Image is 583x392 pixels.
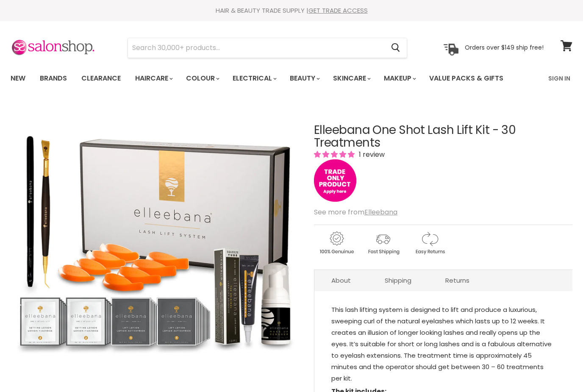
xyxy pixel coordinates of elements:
[368,270,428,291] a: Shipping
[356,150,385,159] span: 1 review
[314,159,356,202] img: tradeonly_small.jpg
[283,70,325,87] a: Beauty
[378,70,421,87] a: Makeup
[407,230,452,256] img: returns.gif
[364,207,397,217] a: Elleebana
[384,38,407,58] button: Search
[33,70,73,87] a: Brands
[128,38,384,58] input: Search
[314,230,359,256] img: genuine.gif
[331,304,555,386] p: This lash lifting system is designed to lift and produce a luxurious, sweeping curl of the natura...
[314,124,572,150] h1: Elleebana One Shot Lash Lift Kit - 30 Treatments
[423,70,510,87] a: Value Packs & Gifts
[4,66,527,91] ul: Main menu
[327,70,376,87] a: Skincare
[428,270,486,291] a: Returns
[308,6,368,15] a: GET TRADE ACCESS
[226,70,282,87] a: Electrical
[314,150,356,159] span: 5.00 stars
[314,207,397,217] span: See more from
[129,70,178,87] a: Haircare
[314,270,368,291] a: About
[75,70,127,87] a: Clearance
[4,70,32,87] a: New
[180,70,225,87] a: Colour
[543,70,575,87] a: Sign In
[11,103,300,392] div: Elleebana One Shot Lash Lift Kit - 30 Treatments image. Click or Scroll to Zoom.
[11,103,300,392] img: Elleebana One Shot Lash Lift Kit - 30 Treatments
[465,44,544,51] p: Orders over $149 ship free!
[361,230,405,256] img: shipping.gif
[128,38,407,58] form: Product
